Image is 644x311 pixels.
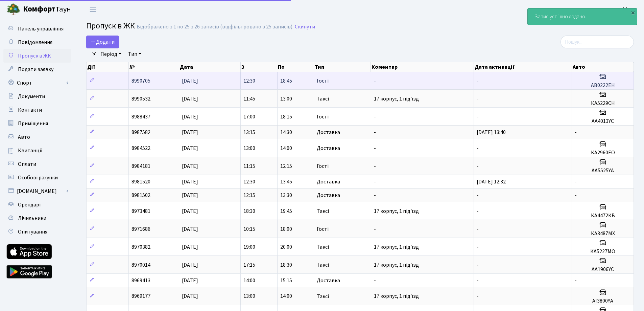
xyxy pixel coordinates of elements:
span: 14:00 [280,145,292,152]
span: - [477,261,479,269]
span: 8984522 [132,145,150,152]
span: - [575,192,577,199]
span: Подати заявку [18,66,53,73]
span: 13:00 [243,293,255,300]
span: 8990705 [132,77,150,85]
a: Приміщення [3,117,71,130]
b: Комфорт [23,4,55,15]
h5: АІ3800YA [575,298,631,304]
span: Квитанції [18,147,43,154]
span: [DATE] [182,207,198,215]
a: Авто [3,130,71,144]
a: Період [98,48,124,60]
span: Особові рахунки [18,174,58,181]
span: 17 корпус, 1 під'їзд [374,243,419,251]
span: Таксі [317,262,329,268]
span: 11:45 [243,95,255,103]
span: 14:00 [280,293,292,300]
span: 12:30 [243,178,255,185]
span: - [374,162,376,170]
a: Орендарі [3,198,71,212]
span: - [374,145,376,152]
a: Особові рахунки [3,171,71,184]
a: Лічильники [3,212,71,225]
span: [DATE] [182,77,198,85]
span: - [477,95,479,103]
span: Таксі [317,244,329,250]
span: 17 корпус, 1 під'їзд [374,293,419,300]
span: Таксі [317,294,329,299]
th: Дії [87,62,129,72]
a: Додати [86,36,119,48]
a: Документи [3,90,71,103]
a: Офіс 1. [618,5,636,14]
a: Повідомлення [3,36,71,49]
span: 8970382 [132,243,150,251]
div: × [629,9,636,16]
span: - [374,113,376,120]
span: Гості [317,114,329,119]
div: Відображено з 1 по 25 з 26 записів (відфільтровано з 25 записів). [137,24,293,30]
span: 17 корпус, 1 під'їзд [374,95,419,103]
h5: КА3487МХ [575,230,631,237]
span: Пропуск в ЖК [86,20,135,32]
a: Оплати [3,157,71,171]
span: Опитування [18,228,47,236]
span: 18:15 [280,113,292,120]
span: [DATE] [182,145,198,152]
span: 20:00 [280,243,292,251]
span: - [477,277,479,284]
span: [DATE] [182,225,198,233]
h5: КА2960ЕО [575,150,631,156]
span: - [374,129,376,136]
span: 11:15 [243,162,255,170]
h5: АА1906YC [575,266,631,273]
a: Панель управління [3,22,71,36]
span: 8984181 [132,162,150,170]
span: - [575,178,577,185]
span: 18:00 [280,225,292,233]
div: Запис успішно додано. [528,8,637,25]
span: Повідомлення [18,39,52,46]
span: 8981520 [132,178,150,185]
span: 13:15 [243,129,255,136]
th: По [277,62,314,72]
span: Орендарі [18,201,41,208]
span: 18:30 [280,261,292,269]
button: Переключити навігацію [85,4,101,15]
span: Документи [18,93,45,100]
span: Гості [317,78,329,84]
span: Контакти [18,106,42,114]
span: 8969413 [132,277,150,284]
span: [DATE] [182,243,198,251]
span: [DATE] 12:32 [477,178,506,185]
span: 12:30 [243,77,255,85]
span: 13:30 [280,192,292,199]
span: 10:15 [243,225,255,233]
span: [DATE] [182,261,198,269]
th: Тип [314,62,371,72]
span: Лічильники [18,215,46,222]
span: [DATE] [182,95,198,103]
span: - [477,192,479,199]
a: Пропуск в ЖК [3,49,71,63]
span: - [374,192,376,199]
span: - [374,225,376,233]
span: - [374,178,376,185]
span: Доставка [317,146,340,151]
h5: АА5525YA [575,168,631,174]
b: Офіс 1. [618,6,636,13]
span: - [477,243,479,251]
span: 8969177 [132,293,150,300]
span: 13:00 [280,95,292,103]
span: Доставка [317,193,340,198]
h5: АВ0222ЕН [575,82,631,89]
span: [DATE] [182,129,198,136]
span: - [374,77,376,85]
th: Дата активації [474,62,572,72]
span: Додати [91,38,115,46]
span: - [477,293,479,300]
span: 13:45 [280,178,292,185]
h5: КА5227МО [575,248,631,255]
span: 14:00 [243,277,255,284]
